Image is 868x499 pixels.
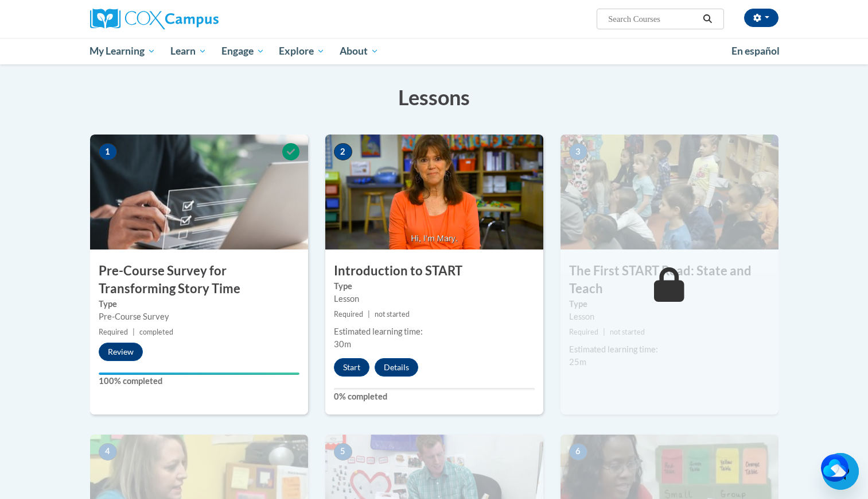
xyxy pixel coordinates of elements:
[375,358,418,377] button: Details
[83,38,164,64] a: My Learning
[334,293,535,305] div: Lesson
[271,38,332,64] a: Explore
[90,262,308,298] h3: Pre-Course Survey for Transforming Story Time
[744,9,779,27] button: Account Settings
[334,280,535,293] label: Type
[99,328,128,336] span: Required
[334,390,535,403] label: 0% completed
[560,262,779,298] h3: The First START Read: State and Teach
[375,310,410,318] span: not started
[699,12,716,26] button: Search
[99,298,299,310] label: Type
[334,339,351,349] span: 30m
[99,310,299,323] div: Pre-Course Survey
[99,373,299,375] div: Your progress
[334,310,363,318] span: Required
[279,44,325,58] span: Explore
[334,358,369,377] button: Start
[90,135,308,249] img: Course Image
[325,135,543,249] img: Course Image
[99,343,143,361] button: Review
[99,443,117,460] span: 4
[163,38,214,64] a: Learn
[610,328,645,336] span: not started
[90,83,779,112] h3: Lessons
[607,12,699,26] input: Search Courses
[99,143,117,160] span: 1
[332,38,386,64] a: About
[325,262,543,280] h3: Introduction to START
[133,328,135,336] span: |
[569,357,586,367] span: 25m
[340,44,379,58] span: About
[73,38,796,64] div: Main menu
[569,143,587,160] span: 3
[214,38,272,64] a: Engage
[170,44,207,58] span: Learn
[89,44,155,58] span: My Learning
[569,443,587,460] span: 6
[560,135,779,249] img: Course Image
[334,143,352,160] span: 2
[221,44,264,58] span: Engage
[731,45,780,57] span: En español
[603,328,605,336] span: |
[368,310,370,318] span: |
[99,375,299,387] label: 100% completed
[569,310,770,323] div: Lesson
[90,9,219,29] img: Cox Campus
[334,325,535,338] div: Estimated learning time:
[569,328,598,336] span: Required
[569,298,770,310] label: Type
[334,443,352,460] span: 5
[822,453,859,490] iframe: Button to launch messaging window
[90,9,308,29] a: Cox Campus
[569,343,770,356] div: Estimated learning time:
[724,39,787,63] a: En español
[139,328,173,336] span: completed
